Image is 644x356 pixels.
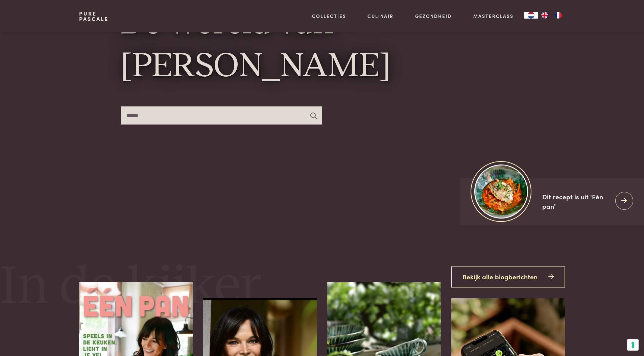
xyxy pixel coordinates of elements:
[473,12,514,20] a: Masterclass
[538,12,565,19] ul: Language list
[451,266,565,287] a: Bekijk alle blogberichten
[474,164,528,218] img: https://admin.purepascale.com/wp-content/uploads/2025/08/home_recept_link.jpg
[312,12,346,20] a: Collecties
[524,12,538,19] a: NL
[415,12,452,20] a: Gezondheid
[367,12,393,20] a: Culinair
[538,12,551,19] a: EN
[121,2,524,88] h1: De wereld van [PERSON_NAME]
[524,12,565,19] aside: Language selected: Nederlands
[551,12,565,19] a: FR
[627,339,639,351] button: Uw voorkeuren voor toestemming voor trackingtechnologieën
[460,178,644,225] a: https://admin.purepascale.com/wp-content/uploads/2025/08/home_recept_link.jpg Dit recept is uit '...
[79,11,109,22] a: PurePascale
[524,12,538,19] div: Language
[542,192,610,211] div: Dit recept is uit 'Eén pan'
